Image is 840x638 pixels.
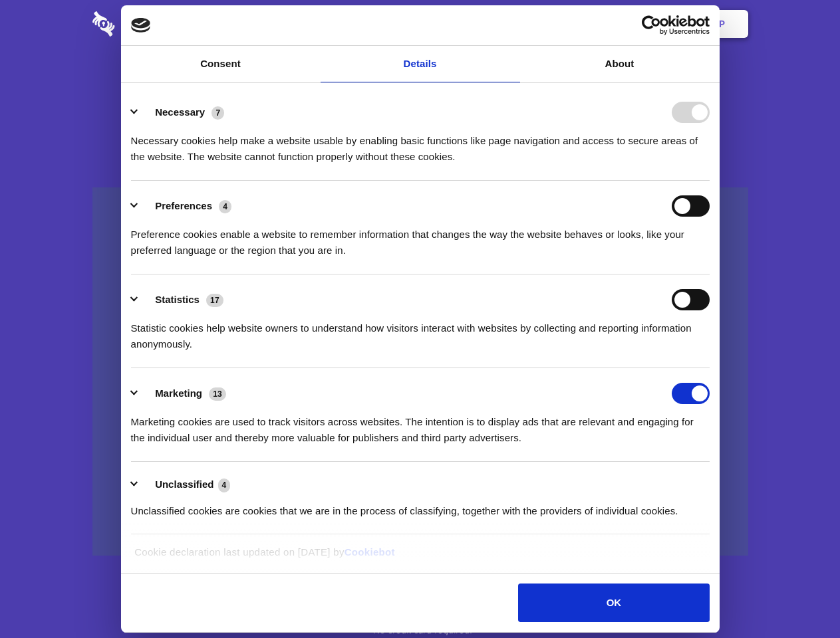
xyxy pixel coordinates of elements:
button: OK [518,584,709,622]
div: Preference cookies enable a website to remember information that changes the way the website beha... [131,217,710,259]
div: Cookie declaration last updated on [DATE] by [124,544,716,570]
div: Necessary cookies help make a website usable by enabling basic functions like page navigation and... [131,123,710,165]
label: Statistics [155,294,200,305]
button: Unclassified (4) [131,477,239,493]
label: Marketing [155,387,202,399]
button: Necessary (7) [131,102,233,123]
a: Wistia video thumbnail [92,187,748,556]
a: Contact [539,3,601,45]
button: Statistics (17) [131,289,232,310]
h1: Eliminate Slack Data Loss. [92,60,748,108]
span: 7 [211,106,224,120]
button: Marketing (13) [131,383,235,404]
iframe: Drift Widget Chat Controller [773,572,824,622]
label: Necessary [155,106,205,118]
a: Consent [121,46,321,82]
img: logo-wordmark-white-trans-d4663122ce5f474addd5e946df7df03e33cb6a1c49d2221995e7729f52c070b2.svg [92,11,206,37]
div: Statistic cookies help website owners to understand how visitors interact with websites by collec... [131,310,710,352]
a: About [520,46,720,82]
img: logo [131,18,151,33]
a: Cookiebot [345,546,395,558]
a: Pricing [390,3,448,45]
span: 4 [218,478,231,492]
a: Login [603,3,661,45]
a: Details [321,46,520,82]
button: Preferences (4) [131,195,240,217]
label: Preferences [155,200,212,211]
a: Usercentrics Cookiebot - opens in a new window [593,15,710,35]
span: 4 [219,200,231,213]
h4: Auto-redaction of sensitive data, encrypted data sharing and self-destructing private chats. Shar... [92,121,748,165]
div: Unclassified cookies are cookies that we are in the process of classifying, together with the pro... [131,493,710,519]
span: 17 [206,294,223,307]
div: Marketing cookies are used to track visitors across websites. The intention is to display ads tha... [131,404,710,446]
span: 13 [209,387,226,401]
